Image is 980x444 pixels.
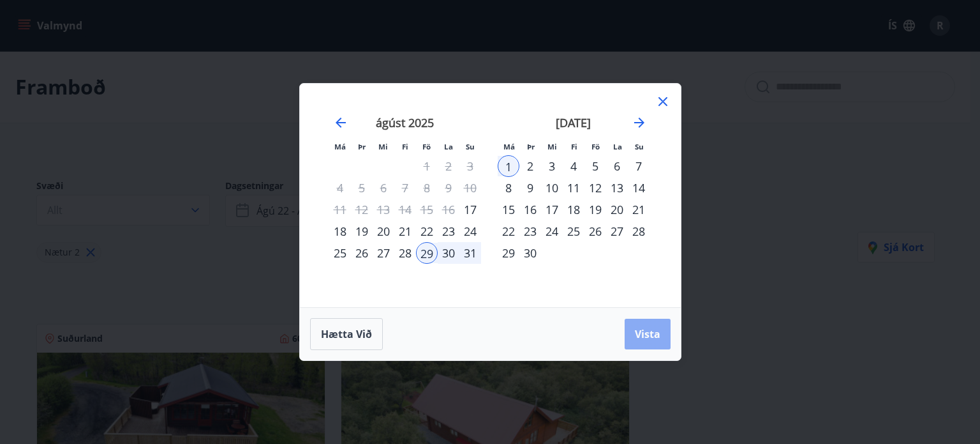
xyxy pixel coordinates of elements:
[519,242,541,264] td: Choose þriðjudagur, 30. september 2025 as your check-in date. It’s available.
[563,177,584,199] div: 11
[373,242,394,264] div: 27
[438,155,459,177] td: Not available. laugardagur, 2. ágúst 2025
[563,199,584,220] div: 18
[606,177,628,199] td: Choose laugardagur, 13. september 2025 as your check-in date. It’s available.
[438,177,459,199] td: Not available. laugardagur, 9. ágúst 2025
[571,142,577,151] small: Fi
[394,220,416,242] td: Choose fimmtudagur, 21. ágúst 2025 as your check-in date. It’s available.
[378,142,388,151] small: Mi
[329,242,351,264] td: Choose mánudagur, 25. ágúst 2025 as your check-in date. It’s available.
[373,177,394,199] td: Not available. miðvikudagur, 6. ágúst 2025
[498,155,519,177] div: 1
[628,220,650,242] td: Choose sunnudagur, 28. september 2025 as your check-in date. It’s available.
[416,220,438,242] td: Choose föstudagur, 22. ágúst 2025 as your check-in date. It’s available.
[394,242,416,264] td: Choose fimmtudagur, 28. ágúst 2025 as your check-in date. It’s available.
[373,220,394,242] div: 20
[333,115,348,130] div: Move backward to switch to the previous month.
[541,155,563,177] td: Choose miðvikudagur, 3. september 2025 as your check-in date. It’s available.
[541,155,563,177] div: 3
[498,220,519,242] div: 22
[416,199,438,220] td: Not available. föstudagur, 15. ágúst 2025
[459,155,481,177] td: Not available. sunnudagur, 3. ágúst 2025
[563,177,584,199] td: Choose fimmtudagur, 11. september 2025 as your check-in date. It’s available.
[519,177,541,199] div: 9
[606,155,628,177] div: 6
[459,242,481,264] td: Selected. sunnudagur, 31. ágúst 2025
[438,220,459,242] div: 23
[329,220,351,242] div: 18
[416,242,438,264] td: Selected as start date. föstudagur, 29. ágúst 2025
[635,142,644,151] small: Su
[527,142,535,151] small: Þr
[329,220,351,242] td: Choose mánudagur, 18. ágúst 2025 as your check-in date. It’s available.
[498,155,519,177] td: Selected as end date. mánudagur, 1. september 2025
[606,199,628,220] td: Choose laugardagur, 20. september 2025 as your check-in date. It’s available.
[459,199,481,220] div: 17
[498,220,519,242] td: Choose mánudagur, 22. september 2025 as your check-in date. It’s available.
[351,220,373,242] div: 19
[416,242,438,264] div: 29
[519,220,541,242] div: 23
[416,220,438,242] div: 22
[416,177,438,199] td: Not available. föstudagur, 8. ágúst 2025
[416,155,438,177] td: Not available. föstudagur, 1. ágúst 2025
[358,142,366,151] small: Þr
[584,220,606,242] td: Choose föstudagur, 26. september 2025 as your check-in date. It’s available.
[632,115,647,130] div: Move forward to switch to the next month.
[628,177,650,199] td: Choose sunnudagur, 14. september 2025 as your check-in date. It’s available.
[438,220,459,242] td: Choose laugardagur, 23. ágúst 2025 as your check-in date. It’s available.
[628,155,650,177] td: Choose sunnudagur, 7. september 2025 as your check-in date. It’s available.
[438,199,459,220] td: Not available. laugardagur, 16. ágúst 2025
[635,327,660,341] span: Vista
[628,199,650,220] td: Choose sunnudagur, 21. september 2025 as your check-in date. It’s available.
[519,155,541,177] td: Choose þriðjudagur, 2. september 2025 as your check-in date. It’s available.
[547,142,557,151] small: Mi
[466,142,475,151] small: Su
[351,242,373,264] div: 26
[606,220,628,242] td: Choose laugardagur, 27. september 2025 as your check-in date. It’s available.
[459,177,481,199] td: Not available. sunnudagur, 10. ágúst 2025
[519,177,541,199] td: Choose þriðjudagur, 9. september 2025 as your check-in date. It’s available.
[606,177,628,199] div: 13
[394,177,416,199] td: Not available. fimmtudagur, 7. ágúst 2025
[563,220,584,242] td: Choose fimmtudagur, 25. september 2025 as your check-in date. It’s available.
[376,115,434,130] strong: ágúst 2025
[541,220,563,242] td: Choose miðvikudagur, 24. september 2025 as your check-in date. It’s available.
[498,177,519,199] div: 8
[498,242,519,264] td: Choose mánudagur, 29. september 2025 as your check-in date. It’s available.
[541,177,563,199] div: 10
[541,220,563,242] div: 24
[628,155,650,177] div: 7
[606,220,628,242] div: 27
[394,220,416,242] div: 21
[351,199,373,220] td: Not available. þriðjudagur, 12. ágúst 2025
[459,220,481,242] div: 24
[606,199,628,220] div: 20
[584,199,606,220] td: Choose föstudagur, 19. september 2025 as your check-in date. It’s available.
[563,220,584,242] div: 25
[563,155,584,177] div: 4
[498,242,519,264] div: 29
[329,199,351,220] td: Not available. mánudagur, 11. ágúst 2025
[584,155,606,177] td: Choose föstudagur, 5. september 2025 as your check-in date. It’s available.
[591,142,600,151] small: Fö
[519,220,541,242] td: Choose þriðjudagur, 23. september 2025 as your check-in date. It’s available.
[334,142,346,151] small: Má
[321,327,372,341] span: Hætta við
[351,242,373,264] td: Choose þriðjudagur, 26. ágúst 2025 as your check-in date. It’s available.
[315,99,665,292] div: Calendar
[541,199,563,220] div: 17
[613,142,622,151] small: La
[459,199,481,220] td: Choose sunnudagur, 17. ágúst 2025 as your check-in date. It’s available.
[584,199,606,220] div: 19
[444,142,453,151] small: La
[503,142,515,151] small: Má
[563,155,584,177] td: Choose fimmtudagur, 4. september 2025 as your check-in date. It’s available.
[329,242,351,264] div: 25
[628,199,650,220] div: 21
[628,177,650,199] div: 14
[556,115,591,130] strong: [DATE]
[351,220,373,242] td: Choose þriðjudagur, 19. ágúst 2025 as your check-in date. It’s available.
[438,242,459,264] div: 30
[422,142,431,151] small: Fö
